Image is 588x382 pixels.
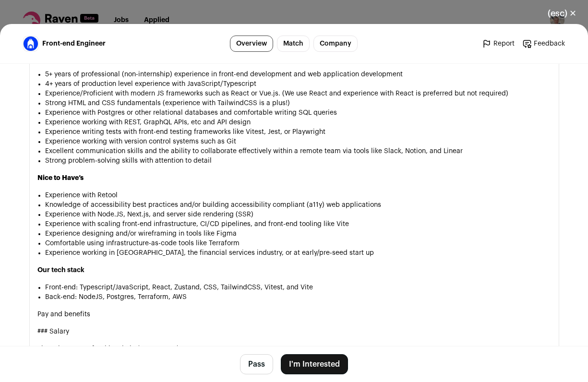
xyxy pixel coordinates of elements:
[45,191,551,200] li: Experience with Retool
[45,283,551,292] li: Front-end: Typescript/JavaScript, React, Zustand, CSS, TailwindCSS, Vitest, and Vite
[277,36,310,52] a: Match
[240,354,273,374] button: Pass
[45,210,551,219] li: Experience with Node.JS, Next.js, and server side rendering (SSR)
[37,344,551,354] p: The salary range for this role is $100,000 - $150,000
[37,327,551,336] p: ### Salary
[37,265,551,275] h3: Our tech stack
[45,239,551,248] li: Comfortable using infrastructure-as-code tools like Terraform
[313,36,358,52] a: Company
[45,229,551,239] li: Experience designing and/or wireframing in tools like Figma
[45,137,551,146] li: Experience working with version control systems such as Git
[482,39,515,48] a: Report
[45,89,551,98] li: Experience/Proficient with modern JS frameworks such as React or Vue.js. (We use React and experi...
[37,175,84,181] strong: Nice to Have’s
[45,108,551,118] li: Experience with Postgres or other relational databases and comfortable writing SQL queries
[24,36,38,51] img: 5bd66c6a0dae0b76368f98f4b36bbd5c4e61d771cd1b227cbab099c68536453e.jpg
[536,3,588,24] button: Close modal
[281,354,348,374] button: I'm Interested
[45,127,551,137] li: Experience writing tests with front-end testing frameworks like Vitest, Jest, or Playwright
[42,39,106,48] span: Front-end Engineer
[45,156,551,166] li: Strong problem-solving skills with attention to detail
[230,36,273,52] a: Overview
[45,98,551,108] li: Strong HTML and CSS fundamentals (experience with TailwindCSS is a plus!)
[522,39,565,48] a: Feedback
[45,118,551,127] li: Experience working with REST, GraphQL APIs, etc and API design
[45,248,551,258] li: Experience working in [GEOGRAPHIC_DATA], the financial services industry, or at early/pre-seed st...
[45,146,551,156] li: Excellent communication skills and the ability to collaborate effectively within a remote team vi...
[45,79,551,89] li: 4+ years of production level experience with JavaScript/Typescript
[45,200,551,210] li: Knowledge of accessibility best practices and/or building accessibility compliant (a11y) web appl...
[37,310,551,319] h1: Pay and benefits
[45,70,551,79] li: 5+ years of professional (non-internship) experience in front-end development and web application...
[45,292,551,302] li: Back-end: NodeJS, Postgres, Terraform, AWS
[45,219,551,229] li: Experience with scaling front-end infrastructure, CI/CD pipelines, and front-end tooling like Vite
